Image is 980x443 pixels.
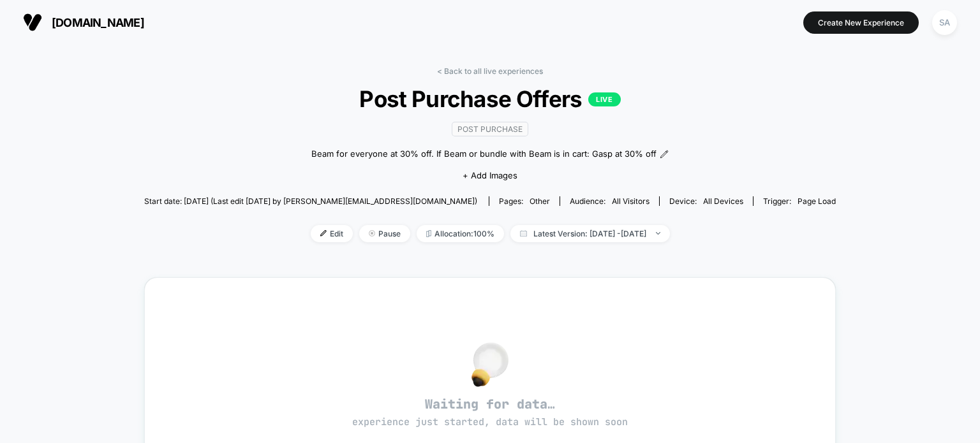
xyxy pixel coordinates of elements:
p: LIVE [588,92,620,106]
div: SA [932,10,957,35]
div: Trigger: [763,196,836,206]
button: SA [928,10,961,36]
img: end [656,232,660,235]
span: Pause [359,225,410,242]
div: Audience: [570,196,650,206]
span: Beam for everyone at 30% off. If Beam or bundle with Beam is in cart: Gasp at 30% off [311,148,657,161]
span: Device: [659,196,753,206]
span: Post Purchase [452,122,528,136]
span: Post Purchase Offers [179,85,801,112]
span: all devices [703,196,743,206]
img: edit [320,230,327,236]
button: Create New Experience [803,11,919,34]
span: Waiting for data… [167,396,813,429]
span: Edit [311,225,353,242]
span: Page Load [798,196,836,206]
span: + Add Images [463,170,517,180]
img: no_data [471,342,509,387]
button: [DOMAIN_NAME] [19,12,148,33]
span: other [530,196,550,206]
div: Pages: [499,196,550,206]
span: [DOMAIN_NAME] [52,16,144,29]
a: < Back to all live experiences [437,66,543,76]
img: end [369,230,375,236]
span: All Visitors [612,196,650,206]
img: Visually logo [23,13,42,32]
img: rebalance [426,230,431,237]
span: Start date: [DATE] (Last edit [DATE] by [PERSON_NAME][EMAIL_ADDRESS][DOMAIN_NAME]) [144,196,477,206]
span: Allocation: 100% [417,225,504,242]
img: calendar [520,230,527,236]
span: experience just started, data will be shown soon [352,416,628,428]
span: Latest Version: [DATE] - [DATE] [510,225,670,242]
